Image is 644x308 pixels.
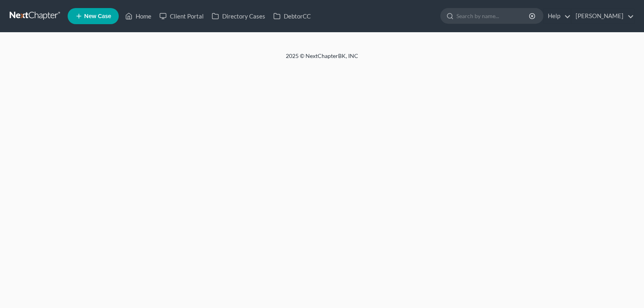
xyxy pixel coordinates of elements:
a: Directory Cases [208,9,269,23]
a: Help [544,9,571,23]
a: [PERSON_NAME] [572,9,634,23]
a: Home [121,9,155,23]
span: New Case [84,13,111,19]
div: 2025 © NextChapterBK, INC [93,52,551,66]
a: DebtorCC [269,9,315,23]
a: Client Portal [155,9,208,23]
input: Search by name... [456,8,530,23]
